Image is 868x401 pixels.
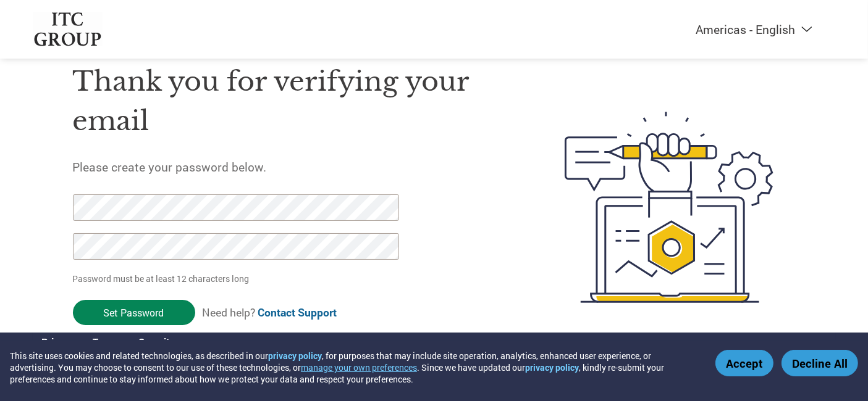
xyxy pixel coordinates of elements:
[268,350,322,362] a: privacy policy
[525,362,579,373] a: privacy policy
[258,305,337,320] a: Contact Support
[73,272,403,285] p: Password must be at least 12 characters long
[542,44,796,371] img: create-password
[715,350,773,376] button: Accept
[73,300,195,325] input: Set Password
[202,305,337,320] span: Need help?
[42,336,75,349] a: Privacy
[782,350,858,376] button: Decline All
[33,12,103,46] img: ITC Group
[139,336,175,349] a: Security
[10,350,697,385] div: This site uses cookies and related technologies, as described in our , for purposes that may incl...
[301,362,417,373] button: manage your own preferences
[93,336,120,349] a: Terms
[73,159,507,175] h5: Please create your password below.
[73,62,507,141] h1: Thank you for verifying your email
